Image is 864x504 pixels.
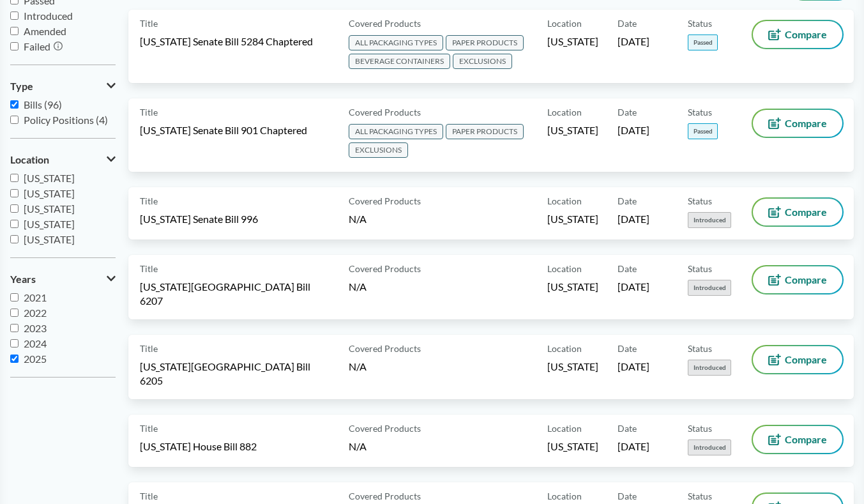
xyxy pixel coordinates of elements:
span: [US_STATE] [547,212,598,226]
input: 2021 [10,293,19,302]
span: Covered Products [349,105,421,119]
span: [US_STATE][GEOGRAPHIC_DATA] Bill 6205 [140,360,333,388]
span: [DATE] [618,439,649,454]
span: Covered Products [349,489,421,503]
input: Introduced [10,11,19,20]
span: Title [140,262,158,275]
input: Amended [10,27,19,35]
span: Type [10,80,33,92]
span: Title [140,342,158,355]
span: Title [140,194,158,208]
span: Date [618,262,637,275]
span: Location [547,17,582,30]
span: Date [618,422,637,435]
span: Status [688,17,712,30]
span: [US_STATE] Senate Bill 996 [140,212,258,226]
span: [DATE] [618,280,649,294]
button: Years [10,268,116,290]
span: [DATE] [618,123,649,137]
button: Location [10,149,116,171]
span: Location [547,194,582,208]
input: 2023 [10,324,19,332]
span: [US_STATE] House Bill 882 [140,439,257,454]
span: Status [688,105,712,119]
span: 2025 [24,353,47,365]
button: Type [10,75,116,97]
button: Compare [753,199,842,225]
span: Passed [688,123,718,139]
span: [DATE] [618,212,649,226]
span: Amended [24,25,66,37]
span: [US_STATE] [547,360,598,374]
span: [US_STATE] [24,202,75,215]
span: ALL PACKAGING TYPES [349,124,443,139]
span: Title [140,17,158,30]
span: Location [547,422,582,435]
span: Date [618,489,637,503]
input: [US_STATE] [10,189,19,197]
span: N/A [349,440,367,452]
span: 2022 [24,307,47,319]
button: Compare [753,21,842,48]
span: Compare [785,118,827,128]
span: [DATE] [618,34,649,49]
span: ALL PACKAGING TYPES [349,35,443,50]
span: Compare [785,434,827,445]
span: [US_STATE][GEOGRAPHIC_DATA] Bill 6207 [140,280,333,308]
input: 2022 [10,309,19,317]
span: Title [140,422,158,435]
span: EXCLUSIONS [349,142,408,158]
span: [US_STATE] [24,187,75,199]
span: Title [140,105,158,119]
span: Date [618,17,637,30]
span: Covered Products [349,422,421,435]
span: Date [618,194,637,208]
span: [US_STATE] [547,34,598,49]
span: N/A [349,360,367,372]
input: 2024 [10,339,19,347]
span: Location [547,105,582,119]
span: N/A [349,213,367,225]
span: Years [10,273,36,285]
span: [US_STATE] [547,439,598,454]
button: Compare [753,110,842,137]
span: Covered Products [349,17,421,30]
span: Title [140,489,158,503]
input: Failed [10,42,19,50]
span: Covered Products [349,194,421,208]
span: Introduced [688,439,731,455]
input: Policy Positions (4) [10,116,19,124]
span: Compare [785,207,827,217]
span: Failed [24,40,50,52]
span: 2024 [24,337,47,349]
input: Bills (96) [10,100,19,109]
span: [US_STATE] [24,172,75,184]
span: Introduced [688,212,731,228]
span: 2021 [24,291,47,303]
span: [DATE] [618,360,649,374]
span: Status [688,489,712,503]
span: Bills (96) [24,98,62,111]
span: Status [688,422,712,435]
span: Passed [688,34,718,50]
span: Introduced [688,360,731,376]
span: Compare [785,355,827,365]
span: Status [688,262,712,275]
input: [US_STATE] [10,204,19,213]
span: [US_STATE] Senate Bill 901 Chaptered [140,123,307,137]
span: [US_STATE] [547,123,598,137]
input: [US_STATE] [10,235,19,243]
input: [US_STATE] [10,174,19,182]
span: [US_STATE] [24,233,75,245]
span: Introduced [24,10,73,22]
span: 2023 [24,322,47,334]
button: Compare [753,426,842,453]
input: [US_STATE] [10,220,19,228]
span: [US_STATE] [24,218,75,230]
span: Location [10,154,49,165]
span: Policy Positions (4) [24,114,108,126]
span: Date [618,105,637,119]
span: EXCLUSIONS [453,54,512,69]
span: PAPER PRODUCTS [446,124,524,139]
span: Covered Products [349,262,421,275]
